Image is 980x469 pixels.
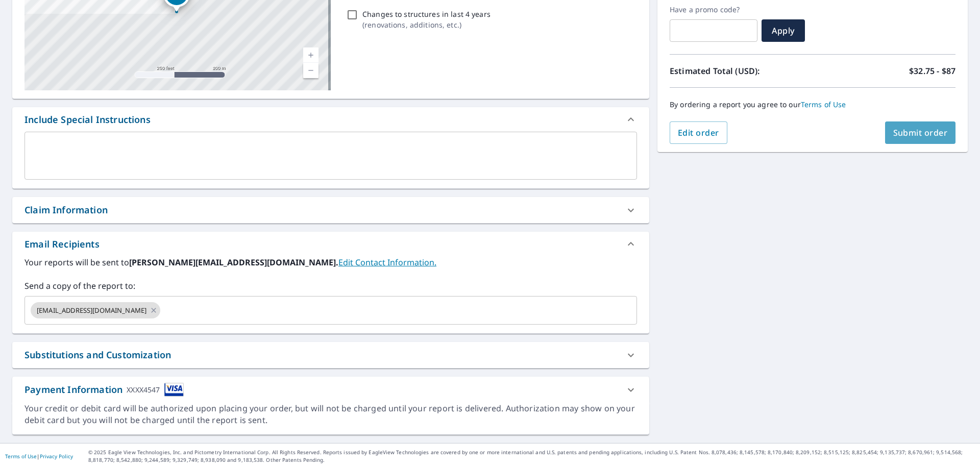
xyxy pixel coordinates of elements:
[40,453,73,460] a: Privacy Policy
[24,113,151,127] div: Include Special Instructions
[303,47,318,63] a: Current Level 17, Zoom In
[5,453,73,459] p: |
[670,5,757,14] label: Have a promo code?
[909,65,955,77] p: $32.75 - $87
[24,403,637,426] div: Your credit or debit card will be authorized upon placing your order, but will not be charged unt...
[31,306,153,315] span: [EMAIL_ADDRESS][DOMAIN_NAME]
[12,107,649,132] div: Include Special Instructions
[129,257,338,268] b: [PERSON_NAME][EMAIL_ADDRESS][DOMAIN_NAME].
[24,348,171,362] div: Substitutions and Customization
[5,453,37,460] a: Terms of Use
[670,100,955,109] p: By ordering a report you agree to our
[24,237,100,251] div: Email Recipients
[362,9,491,19] p: Changes to structures in last 4 years
[24,383,184,397] div: Payment Information
[12,377,649,403] div: Payment InformationXXXX4547cardImage
[24,280,637,292] label: Send a copy of the report to:
[12,197,649,223] div: Claim Information
[362,19,491,30] p: ( renovations, additions, etc. )
[338,257,436,268] a: EditContactInfo
[670,121,727,144] button: Edit order
[12,232,649,256] div: Email Recipients
[801,100,846,109] a: Terms of Use
[678,127,719,138] span: Edit order
[12,342,649,368] div: Substitutions and Customization
[762,19,805,42] button: Apply
[303,63,318,78] a: Current Level 17, Zoom Out
[24,256,637,268] label: Your reports will be sent to
[770,25,797,36] span: Apply
[893,127,948,138] span: Submit order
[164,383,184,397] img: cardImage
[670,65,813,77] p: Estimated Total (USD):
[885,121,956,144] button: Submit order
[88,449,975,464] p: © 2025 Eagle View Technologies, Inc. and Pictometry International Corp. All Rights Reserved. Repo...
[24,203,108,217] div: Claim Information
[127,383,160,397] div: XXXX4547
[31,302,160,318] div: [EMAIL_ADDRESS][DOMAIN_NAME]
